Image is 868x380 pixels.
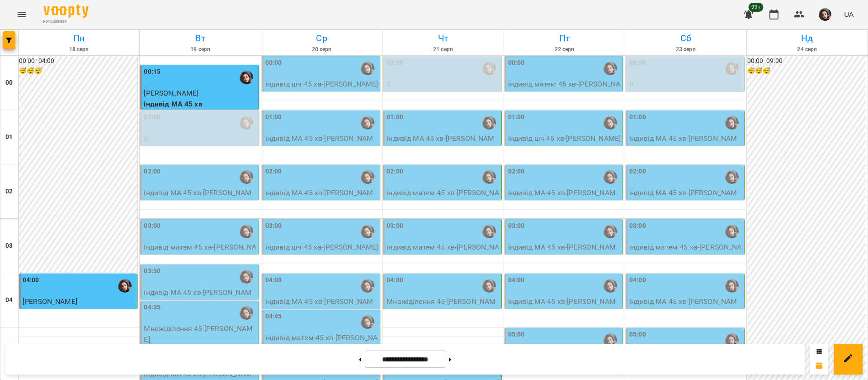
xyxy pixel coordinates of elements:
[387,296,499,317] p: Множіділення 45 - [PERSON_NAME]
[629,330,646,340] label: 05:00
[747,66,866,76] h6: 😴😴😴
[819,8,831,21] img: 415cf204168fa55e927162f296ff3726.jpg
[725,116,739,130] img: Гусак Олена Армаїсівна \МА укр .рос\ШЧ укр .рос\\ https://us06web.zoom.us/j/83079612343
[747,56,866,66] h6: 00:00 - 09:00
[19,66,137,76] h6: 😴😴😴
[629,167,646,177] label: 02:00
[43,5,89,18] img: Voopty Logo
[144,323,256,345] p: Множіділення 45 - [PERSON_NAME]
[144,67,160,77] label: 00:15
[144,133,256,144] p: 0
[20,45,138,54] h6: 18 серп
[361,315,374,329] div: Гусак Олена Армаїсівна \МА укр .рос\ШЧ укр .рос\\ https://us06web.zoom.us/j/83079612343
[508,242,621,263] p: індивід МА 45 хв - [PERSON_NAME]
[141,31,259,45] h6: Вт
[5,295,13,305] h6: 04
[361,170,374,184] img: Гусак Олена Армаїсівна \МА укр .рос\ШЧ укр .рос\\ https://us06web.zoom.us/j/83079612343
[43,19,89,24] span: For Business
[20,31,138,45] h6: Пн
[604,170,617,184] img: Гусак Олена Армаїсівна \МА укр .рос\ШЧ укр .рос\\ https://us06web.zoom.us/j/83079612343
[482,116,496,130] img: Гусак Олена Армаїсівна \МА укр .рос\ШЧ укр .рос\\ https://us06web.zoom.us/j/83079612343
[725,279,739,293] img: Гусак Олена Армаїсівна \МА укр .рос\ШЧ укр .рос\\ https://us06web.zoom.us/j/83079612343
[265,58,282,68] label: 00:00
[240,116,253,130] img: Гусак Олена Армаїсівна \МА укр .рос\ШЧ укр .рос\\ https://us06web.zoom.us/j/83079612343
[508,79,621,100] p: індивід матем 45 хв - [PERSON_NAME]
[144,144,256,165] p: індивід МА 45 хв ([PERSON_NAME])
[482,62,496,75] img: Гусак Олена Армаїсівна \МА укр .рос\ШЧ укр .рос\\ https://us06web.zoom.us/j/83079612343
[265,221,282,231] label: 03:00
[240,306,253,320] img: Гусак Олена Армаїсівна \МА укр .рос\ШЧ укр .рос\\ https://us06web.zoom.us/j/83079612343
[361,62,374,75] img: Гусак Олена Армаїсівна \МА укр .рос\ШЧ укр .рос\\ https://us06web.zoom.us/j/83079612343
[144,303,160,313] label: 04:35
[384,31,502,45] h6: Чт
[265,133,378,154] p: індивід МА 45 хв - [PERSON_NAME], мама [PERSON_NAME]
[240,71,253,84] img: Гусак Олена Армаїсівна \МА укр .рос\ШЧ укр .рос\\ https://us06web.zoom.us/j/83079612343
[508,188,621,209] p: індивід МА 45 хв - [PERSON_NAME]
[505,31,623,45] h6: Пт
[604,225,617,238] img: Гусак Олена Армаїсівна \МА укр .рос\ШЧ укр .рос\\ https://us06web.zoom.us/j/83079612343
[629,188,742,209] p: індивід МА 45 хв - [PERSON_NAME]
[604,62,617,75] img: Гусак Олена Армаїсівна \МА укр .рос\ШЧ укр .рос\\ https://us06web.zoom.us/j/83079612343
[725,225,739,238] img: Гусак Олена Армаїсівна \МА укр .рос\ШЧ укр .рос\\ https://us06web.zoom.us/j/83079612343
[5,78,13,88] h6: 00
[240,170,253,184] img: Гусак Олена Армаїсівна \МА укр .рос\ШЧ укр .рос\\ https://us06web.zoom.us/j/83079612343
[508,167,525,177] label: 02:00
[482,170,496,184] img: Гусак Олена Армаїсівна \МА укр .рос\ШЧ укр .рос\\ https://us06web.zoom.us/j/83079612343
[629,58,646,68] label: 00:00
[508,330,525,340] label: 05:00
[265,112,282,122] label: 01:00
[23,297,77,306] span: [PERSON_NAME]
[387,58,403,68] label: 00:00
[387,90,499,111] p: індивід шч 45 хв ([PERSON_NAME])
[265,296,378,317] p: індивід МА 45 хв - [PERSON_NAME]
[384,45,502,54] h6: 21 серп
[508,296,621,317] p: індивід МА 45 хв - [PERSON_NAME]
[482,279,496,293] div: Гусак Олена Армаїсівна \МА укр .рос\ШЧ укр .рос\\ https://us06web.zoom.us/j/83079612343
[604,333,617,347] img: Гусак Олена Армаїсівна \МА укр .рос\ШЧ укр .рос\\ https://us06web.zoom.us/j/83079612343
[725,62,739,75] div: Гусак Олена Армаїсівна \МА укр .рос\ШЧ укр .рос\\ https://us06web.zoom.us/j/83079612343
[141,45,259,54] h6: 19 серп
[5,241,13,251] h6: 03
[508,133,621,144] p: індивід шч 45 хв - [PERSON_NAME]
[23,275,39,285] label: 04:00
[118,279,132,293] div: Гусак Олена Армаїсівна \МА укр .рос\ШЧ укр .рос\\ https://us06web.zoom.us/j/83079612343
[265,242,378,253] p: індивід шч 45 хв - [PERSON_NAME]
[144,266,160,276] label: 03:50
[387,133,499,154] p: індивід МА 45 хв - [PERSON_NAME], мама [PERSON_NAME]
[263,31,381,45] h6: Ср
[508,112,525,122] label: 01:00
[361,225,374,238] img: Гусак Олена Армаїсівна \МА укр .рос\ШЧ укр .рос\\ https://us06web.zoom.us/j/83079612343
[144,287,256,308] p: індивід МА 45 хв - [PERSON_NAME]
[5,132,13,142] h6: 01
[361,279,374,293] div: Гусак Олена Армаїсівна \МА укр .рос\ШЧ укр .рос\\ https://us06web.zoom.us/j/83079612343
[144,188,256,209] p: індивід МА 45 хв - [PERSON_NAME], мама [PERSON_NAME]
[387,167,403,177] label: 02:00
[629,275,646,285] label: 04:00
[482,225,496,238] img: Гусак Олена Армаїсівна \МА укр .рос\ШЧ укр .рос\\ https://us06web.zoom.us/j/83079612343
[844,10,854,19] span: UA
[505,45,623,54] h6: 22 серп
[387,188,499,209] p: індивід матем 45 хв - [PERSON_NAME]
[387,79,499,90] p: 0
[725,170,739,184] img: Гусак Олена Армаїсівна \МА укр .рос\ШЧ укр .рос\\ https://us06web.zoom.us/j/83079612343
[508,275,525,285] label: 04:00
[604,116,617,130] div: Гусак Олена Армаїсівна \МА укр .рос\ШЧ укр .рос\\ https://us06web.zoom.us/j/83079612343
[387,275,403,285] label: 04:00
[11,4,33,25] button: Menu
[725,333,739,347] img: Гусак Олена Армаїсівна \МА укр .рос\ШЧ укр .рос\\ https://us06web.zoom.us/j/83079612343
[629,133,742,154] p: індивід МА 45 хв - [PERSON_NAME]
[263,45,381,54] h6: 20 серп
